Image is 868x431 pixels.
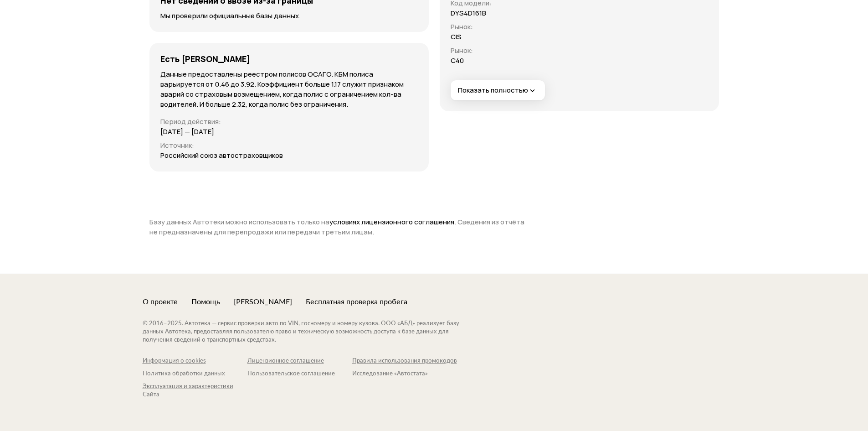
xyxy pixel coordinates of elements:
[451,22,524,32] p: Рынок :
[458,86,537,95] span: Показать полностью
[352,370,457,378] a: Исследование «Автостата»
[143,320,478,344] div: © 2016– 2025 . Автотека — сервис проверки авто по VIN, госномеру и номеру кузова. ООО «АБД» реали...
[143,383,247,399] a: Эксплуатация и характеристики Сайта
[451,32,462,42] p: CIS
[160,127,214,137] p: [DATE] — [DATE]
[451,56,464,66] p: C40
[234,297,292,307] a: [PERSON_NAME]
[451,8,486,18] p: DYS4D161B
[451,46,524,56] p: Рынок :
[143,357,247,365] a: Информация о cookies
[191,297,220,307] a: Помощь
[160,54,250,64] h4: Есть [PERSON_NAME]
[160,69,418,109] p: Данные предоставлены реестром полисов ОСАГО. КБМ полиса варьируется от 0.46 до 3.92. Коэффициент ...
[306,297,407,307] a: Бесплатная проверка пробега
[247,370,352,378] a: Пользовательское соглашение
[451,80,545,100] button: Показать полностью
[143,297,178,307] a: О проекте
[352,357,457,365] a: Правила использования промокодов
[160,11,418,21] p: Мы проверили официальные базы данных.
[143,370,247,378] a: Политика обработки данных
[160,117,418,127] p: Период действия :
[329,217,454,227] a: условиях лицензионного соглашения
[247,357,352,365] a: Лицензионное соглашение
[160,140,418,151] p: Источник :
[160,151,283,161] p: Российский союз автостраховщиков
[149,217,532,237] p: Базу данных Автотеки можно использовать только на . Сведения из отчёта не предназначены для переп...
